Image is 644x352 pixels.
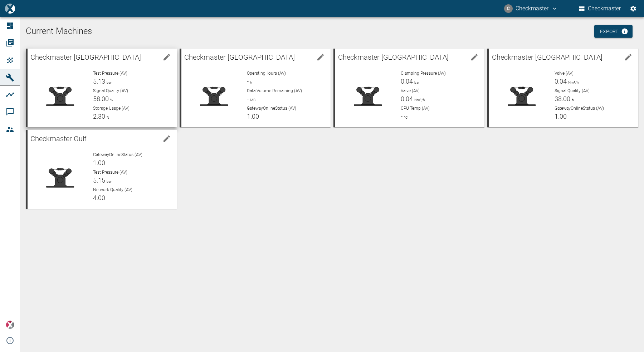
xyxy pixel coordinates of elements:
[93,113,105,120] span: 2.30
[413,98,425,102] span: Nm³/h
[26,130,177,209] a: Checkmaster Gulfedit machineGatewayOnlineStatus (AV)1.00Test Pressure (AV)5.15barNetwork Quality ...
[467,50,482,64] button: edit machine
[621,28,628,35] svg: Now with HF Export
[93,170,127,175] span: Test Pressure (AV)
[93,95,109,103] span: 58.00
[401,113,402,120] span: -
[93,106,130,111] span: Storage Usage (AV)
[413,80,419,84] span: bar
[93,152,142,157] span: GatewayOnlineStatus (AV)
[93,159,105,167] span: 1.00
[555,106,604,111] span: GatewayOnlineStatus (AV)
[627,2,640,15] button: Settings
[105,179,112,183] span: bar
[30,134,87,143] span: Checkmaster Gulf
[570,98,574,102] span: %
[247,78,249,85] span: -
[577,2,623,15] button: Checkmaster
[109,98,113,102] span: %
[555,78,567,85] span: 0.04
[555,95,570,103] span: 38.00
[401,78,413,85] span: 0.04
[180,49,331,127] a: Checkmaster [GEOGRAPHIC_DATA]edit machineOperatingHours (AV)-hData Volume Remaining (AV)-MBGatewa...
[26,26,638,37] h1: Current Machines
[402,115,408,119] span: °C
[249,98,255,102] span: MB
[26,49,177,127] a: Checkmaster [GEOGRAPHIC_DATA]edit machineTest Pressure (AV)5.13barSignal Quality (AV)58.00%Storag...
[105,115,109,119] span: %
[5,4,15,13] img: logo
[249,80,252,84] span: h
[247,106,296,111] span: GatewayOnlineStatus (AV)
[247,71,286,76] span: OperatingHours (AV)
[93,194,105,202] span: 4.00
[503,2,559,15] button: checkmaster@neaxplore.com
[160,132,174,146] button: edit machine
[6,321,14,329] img: Xplore Logo
[160,50,174,64] button: edit machine
[555,88,590,93] span: Signal Quality (AV)
[401,88,420,93] span: Valve (AV)
[567,80,579,84] span: Nm³/h
[401,71,446,76] span: Clamping Pressure (AV)
[555,113,567,120] span: 1.00
[184,53,295,61] span: Checkmaster [GEOGRAPHIC_DATA]
[247,95,249,103] span: -
[30,53,141,61] span: Checkmaster [GEOGRAPHIC_DATA]
[247,113,259,120] span: 1.00
[333,49,484,127] a: Checkmaster [GEOGRAPHIC_DATA]edit machineClamping Pressure (AV)0.04barValve (AV)0.04Nm³/hCPU Temp...
[93,187,132,192] span: Network Quality (AV)
[93,71,127,76] span: Test Pressure (AV)
[487,49,638,127] a: Checkmaster [GEOGRAPHIC_DATA]edit machineValve (AV)0.04Nm³/hSignal Quality (AV)38.00%GatewayOnlin...
[621,50,635,64] button: edit machine
[555,71,574,76] span: Valve (AV)
[247,88,302,93] span: Data Volume Remaining (AV)
[93,177,105,184] span: 5.15
[504,4,513,13] div: C
[105,80,112,84] span: bar
[338,53,449,61] span: Checkmaster [GEOGRAPHIC_DATA]
[401,106,430,111] span: CPU Temp (AV)
[401,95,413,103] span: 0.04
[93,88,128,93] span: Signal Quality (AV)
[594,25,633,38] a: Export
[492,53,602,61] span: Checkmaster [GEOGRAPHIC_DATA]
[313,50,328,64] button: edit machine
[93,78,105,85] span: 5.13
